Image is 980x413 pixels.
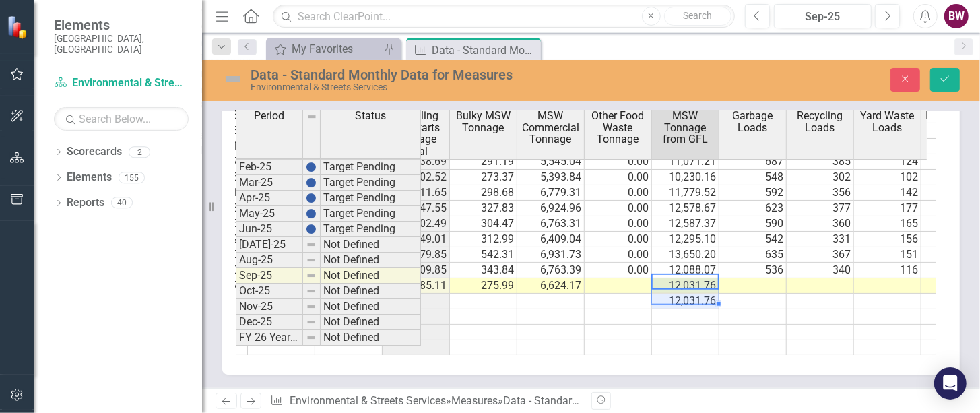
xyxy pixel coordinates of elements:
[273,5,734,28] input: Search ClearPoint...
[719,263,787,278] td: 536
[67,144,122,160] a: Scorecards
[585,263,652,278] td: 0.00
[7,15,30,38] img: ClearPoint Strategy
[854,201,921,216] td: 177
[236,284,303,299] td: Oct-25
[585,201,652,216] td: 0.00
[944,4,969,28] button: BW
[787,216,854,232] td: 360
[585,185,652,201] td: 0.00
[321,315,421,330] td: Not Defined
[517,278,585,294] td: 6,624.17
[306,177,317,188] img: BgCOk07PiH71IgAAAABJRU5ErkJggg==
[652,170,719,185] td: 10,230.16
[652,154,719,170] td: 11,071.21
[787,232,854,247] td: 331
[111,197,133,209] div: 40
[321,160,421,175] td: Target Pending
[719,185,787,201] td: 592
[517,201,585,216] td: 6,924.96
[306,239,317,250] img: 8DAGhfEEPCf229AAAAAElFTkSuQmCC
[652,294,719,309] td: 12,031.76
[432,42,537,59] div: Data - Standard Monthly Data for Measures
[451,394,498,407] a: Measures
[585,154,652,170] td: 0.00
[306,162,317,172] img: BgCOk07PiH71IgAAAABJRU5ErkJggg==
[321,284,421,299] td: Not Defined
[655,110,716,146] span: MSW Tonnage from GFL
[54,33,189,55] small: [GEOGRAPHIC_DATA], [GEOGRAPHIC_DATA]
[854,247,921,263] td: 151
[585,170,652,185] td: 0.00
[236,315,303,330] td: Dec-25
[355,110,386,122] span: Status
[520,110,581,146] span: MSW Commercial Tonnage
[450,247,517,263] td: 542.31
[54,75,189,91] a: Environmental & Streets Services
[255,110,285,122] span: Period
[722,110,783,133] span: Garbage Loads
[321,330,421,346] td: Not Defined
[236,268,303,284] td: Sep-25
[236,330,303,346] td: FY 26 Year End
[321,253,421,268] td: Not Defined
[719,201,787,216] td: 623
[585,216,652,232] td: 0.00
[236,206,303,222] td: May-25
[854,263,921,278] td: 116
[236,237,303,253] td: [DATE]-25
[321,206,421,222] td: Target Pending
[585,232,652,247] td: 0.00
[321,299,421,315] td: Not Defined
[719,154,787,170] td: 687
[652,278,719,294] td: 12,031.76
[779,9,868,25] div: Sep-25
[453,110,514,133] span: Bulky MSW Tonnage
[854,232,921,247] td: 156
[306,301,317,312] img: 8DAGhfEEPCf229AAAAAElFTkSuQmCC
[321,237,421,253] td: Not Defined
[269,40,381,57] a: My Favorites
[306,286,317,296] img: 8DAGhfEEPCf229AAAAAElFTkSuQmCC
[270,393,581,409] div: » »
[652,185,719,201] td: 11,779.52
[236,299,303,315] td: Nov-25
[236,160,303,175] td: Feb-25
[222,68,244,90] img: Not Defined
[450,263,517,278] td: 343.84
[236,175,303,191] td: Mar-25
[517,170,585,185] td: 5,393.84
[54,17,189,33] span: Elements
[306,270,317,281] img: 8DAGhfEEPCf229AAAAAElFTkSuQmCC
[719,247,787,263] td: 635
[306,332,317,343] img: 8DAGhfEEPCf229AAAAAElFTkSuQmCC
[306,224,317,234] img: BgCOk07PiH71IgAAAABJRU5ErkJggg==
[664,7,731,26] button: Search
[450,201,517,216] td: 327.83
[450,185,517,201] td: 298.68
[787,185,854,201] td: 356
[450,154,517,170] td: 291.19
[321,222,421,237] td: Target Pending
[517,185,585,201] td: 6,779.31
[306,317,317,327] img: 8DAGhfEEPCf229AAAAAElFTkSuQmCC
[517,232,585,247] td: 6,409.04
[450,216,517,232] td: 304.47
[787,170,854,185] td: 302
[321,268,421,284] td: Not Defined
[306,255,317,265] img: 8DAGhfEEPCf229AAAAAElFTkSuQmCC
[854,154,921,170] td: 124
[787,247,854,263] td: 367
[719,170,787,185] td: 548
[517,154,585,170] td: 5,545.04
[652,232,719,247] td: 12,295.10
[652,216,719,232] td: 12,587.37
[450,278,517,294] td: 275.99
[719,232,787,247] td: 542
[236,222,303,237] td: Jun-25
[774,4,872,28] button: Sep-25
[67,170,112,185] a: Elements
[290,394,446,407] a: Environmental & Streets Services
[719,216,787,232] td: 590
